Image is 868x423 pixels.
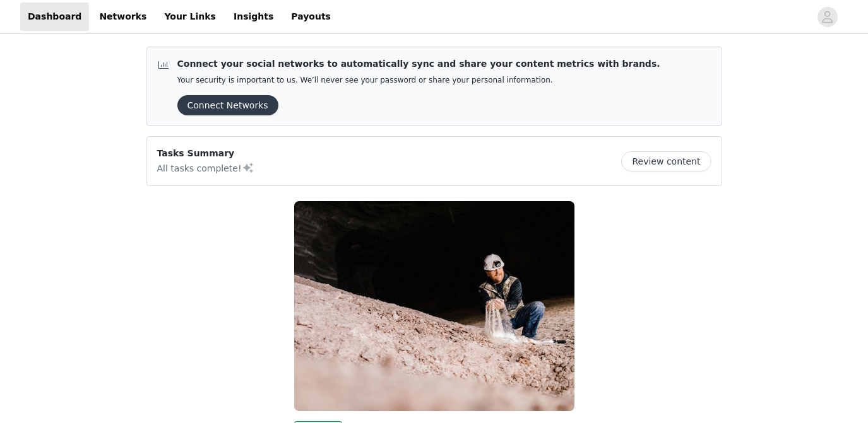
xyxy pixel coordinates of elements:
button: Review content [621,151,711,171]
a: Payouts [283,3,338,31]
p: Connect your social networks to automatically sync and share your content metrics with brands. [177,57,660,71]
a: Dashboard [20,3,89,31]
a: Insights [226,3,281,31]
a: Networks [92,3,154,31]
p: Tasks Summary [157,147,254,160]
p: Your security is important to us. We’ll never see your password or share your personal information. [177,76,660,85]
div: avatar [821,7,833,27]
a: Your Links [157,3,223,31]
p: All tasks complete! [157,160,254,175]
button: Connect Networks [177,95,278,115]
img: Real Salt [294,201,574,411]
